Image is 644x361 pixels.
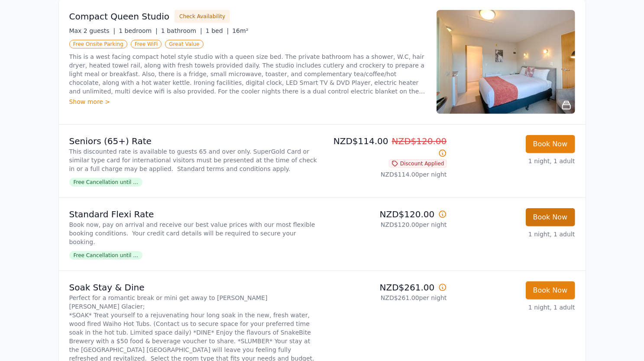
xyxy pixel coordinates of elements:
p: 1 night, 1 adult [454,303,575,312]
span: Free Cancellation until ... [69,251,142,260]
p: Soak Stay & Dine [69,281,319,293]
button: Check Availability [175,10,230,23]
h3: Compact Queen Studio [69,10,170,23]
span: 1 bathroom | [161,27,202,34]
p: NZD$120.00 per night [326,220,447,229]
span: Great Value [165,40,203,48]
p: NZD$114.00 [326,135,447,159]
p: Seniors (65+) Rate [69,135,319,147]
span: Free Cancellation until ... [69,178,142,187]
span: Free Onsite Parking [69,40,127,48]
span: Max 2 guests | [69,27,116,34]
span: 1 bed | [206,27,229,34]
p: NZD$114.00 per night [326,170,447,179]
span: 16m² [232,27,248,34]
p: Book now, pay on arrival and receive our best value prices with our most flexible booking conditi... [69,220,319,246]
button: Book Now [526,135,575,153]
span: 1 bedroom | [119,27,158,34]
span: NZD$120.00 [392,136,447,146]
p: NZD$261.00 per night [326,293,447,302]
p: NZD$120.00 [326,208,447,220]
p: Standard Flexi Rate [69,208,319,220]
p: 1 night, 1 adult [454,157,575,165]
span: Free WiFi [131,40,162,48]
p: This is a west facing compact hotel style studio with a queen size bed. The private bathroom has ... [69,52,426,96]
p: NZD$261.00 [326,281,447,293]
span: Discount Applied [389,159,447,168]
p: 1 night, 1 adult [454,230,575,239]
button: Book Now [526,208,575,226]
button: Book Now [526,281,575,300]
p: This discounted rate is available to guests 65 and over only. SuperGold Card or similar type card... [69,147,319,173]
div: Show more > [69,97,426,106]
